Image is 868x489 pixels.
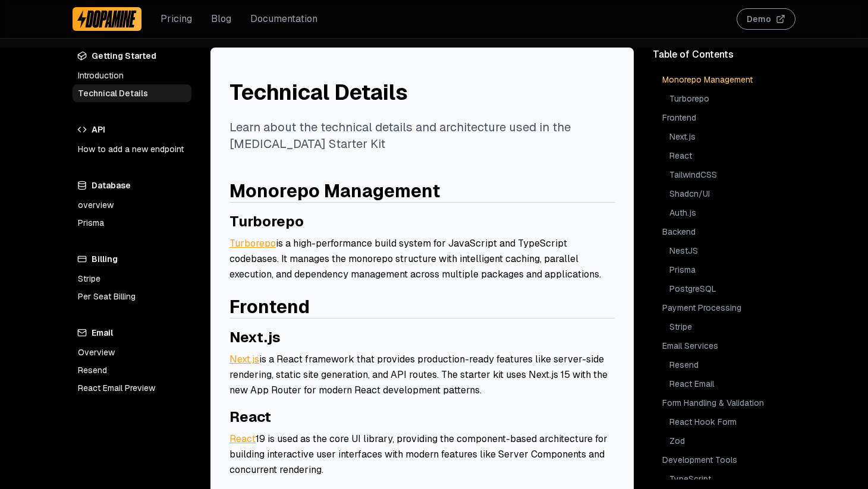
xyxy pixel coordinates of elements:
a: Next.js [229,353,259,365]
a: Stripe [73,270,191,288]
a: TailwindCSS [667,166,795,183]
a: React [667,147,795,164]
a: Blog [211,12,231,26]
a: Email Services [660,337,795,354]
a: NestJS [667,242,795,259]
p: is a high-performance build system for JavaScript and TypeScript codebases. It manages the monore... [229,236,615,282]
a: How to add a new endpoint [73,140,191,158]
a: Turborepo [229,212,304,231]
a: Payment Processing [660,299,795,316]
a: Zod [667,433,795,449]
a: Technical Details [73,84,191,102]
a: PostgreSQL [667,280,795,297]
a: React [229,408,271,426]
div: Table of Contents [653,48,795,62]
a: Backend [660,223,795,240]
a: Prisma [667,261,795,278]
h4: API [73,121,191,138]
a: Development Tools [660,452,795,468]
a: React Hook Form [667,414,795,430]
a: React Email Preview [73,379,191,397]
a: Documentation [250,12,317,26]
h4: Billing [73,251,191,267]
a: Monorepo Management [229,179,440,203]
p: 19 is used as the core UI library, providing the component-based architecture for building intera... [229,431,615,478]
a: Pricing [161,12,192,26]
a: Frontend [660,109,795,126]
a: Overview [73,343,191,361]
img: Dopamine [77,10,137,29]
p: Learn about the technical details and architecture used in the [MEDICAL_DATA] Starter Kit [229,119,615,152]
a: TypeScript [667,471,795,487]
a: Turborepo [229,237,276,250]
a: Auth.js [667,204,795,221]
a: Shadcn/UI [667,185,795,202]
a: Resend [73,361,191,379]
a: Dopamine [73,7,141,31]
h4: Email [73,324,191,341]
a: React [229,433,256,445]
a: Next.js [667,128,795,145]
p: is a React framework that provides production-ready features like server-side rendering, static s... [229,352,615,398]
h1: Technical Details [229,81,615,105]
h4: Getting Started [73,48,191,64]
a: Resend [667,357,795,373]
a: Prisma [73,214,191,232]
a: Stripe [667,318,795,335]
button: Demo [737,8,795,30]
a: Per Seat Billing [73,288,191,305]
a: Monorepo Management [660,71,795,88]
a: Introduction [73,67,191,84]
a: overview [73,196,191,214]
a: Frontend [229,295,310,318]
a: Next.js [229,328,281,346]
a: React Email [667,376,795,392]
a: Turborepo [667,90,795,107]
h4: Database [73,177,191,194]
a: Form Handling & Validation [660,395,795,411]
